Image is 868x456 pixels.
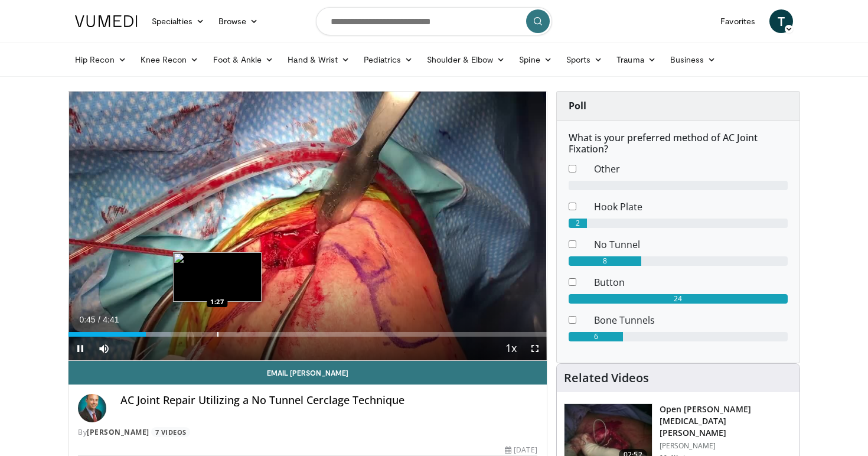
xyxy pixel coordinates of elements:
div: 8 [569,256,642,266]
button: Pause [68,337,92,360]
a: Spine [512,48,559,71]
a: Business [663,48,723,71]
dd: Bone Tunnels [585,313,797,327]
video-js: Video Player [68,92,547,361]
h4: Related Videos [564,371,649,385]
a: Specialties [145,9,211,33]
h4: AC Joint Repair Utilizing a No Tunnel Cerclage Technique [120,394,537,407]
a: Favorites [713,9,762,33]
div: Progress Bar [68,332,547,337]
a: Hand & Wrist [280,48,357,71]
img: VuMedi Logo [75,15,138,27]
img: image.jpeg [173,252,262,302]
dd: Button [585,275,797,289]
span: 4:41 [103,315,119,324]
a: Sports [559,48,610,71]
a: T [769,9,793,33]
dd: Other [585,162,797,176]
span: / [98,315,100,324]
a: Trauma [609,48,663,71]
button: Playback Rate [500,337,523,360]
div: 6 [569,332,624,341]
h3: Open [PERSON_NAME][MEDICAL_DATA][PERSON_NAME] [660,403,792,439]
span: 0:45 [79,315,95,324]
div: By [78,427,537,438]
a: [PERSON_NAME] [87,427,149,437]
button: Fullscreen [523,337,547,360]
button: Mute [92,337,116,360]
div: 2 [569,219,587,228]
dd: No Tunnel [585,237,797,252]
div: [DATE] [505,445,537,455]
p: [PERSON_NAME] [660,441,792,451]
a: Email [PERSON_NAME] [68,361,547,385]
h6: What is your preferred method of AC Joint Fixation? [569,132,788,155]
img: Avatar [78,394,106,422]
div: 24 [569,294,788,304]
dd: Hook Plate [585,200,797,214]
a: Hip Recon [68,48,133,71]
a: Browse [211,9,266,33]
a: Shoulder & Elbow [420,48,512,71]
input: Search topics, interventions [316,7,552,35]
strong: Poll [569,99,586,112]
a: 7 Videos [151,427,190,437]
a: Knee Recon [133,48,206,71]
a: Pediatrics [357,48,420,71]
a: Foot & Ankle [206,48,281,71]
